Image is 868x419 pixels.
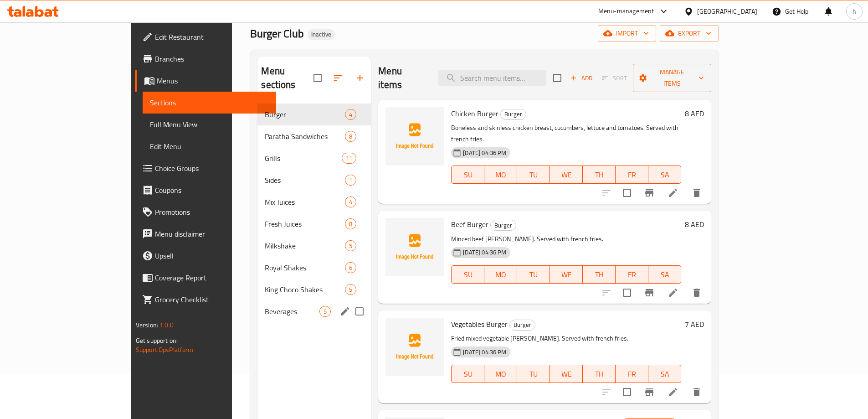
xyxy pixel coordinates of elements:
span: Burger [501,109,526,119]
span: WE [554,268,579,281]
h2: Menu sections [261,64,313,92]
button: edit [338,305,352,318]
a: Menu disclaimer [135,223,276,245]
span: Menu disclaimer [155,228,269,239]
div: Milkshake5 [257,235,371,257]
span: SA [652,168,678,181]
button: Branch-specific-item [638,182,660,204]
div: Mix Juices4 [257,191,371,213]
div: Fresh Juices8 [257,213,371,235]
div: items [345,284,356,295]
span: 1.0.0 [159,319,174,331]
span: MO [488,367,514,381]
span: Add [569,73,594,83]
span: Menus [157,75,269,86]
button: FR [616,166,648,184]
button: Add [567,71,596,85]
span: Burger [510,320,535,330]
span: Sort sections [327,67,349,89]
button: Manage items [633,64,711,92]
button: Branch-specific-item [638,282,660,304]
button: TU [517,265,550,284]
span: Sections [150,97,269,108]
span: Beef Burger [451,217,488,231]
div: items [345,131,356,142]
button: TU [517,166,550,184]
div: Burger4 [257,103,371,125]
span: FR [619,168,645,181]
a: Choice Groups [135,157,276,179]
span: FR [619,268,645,281]
span: 8 [345,132,356,141]
div: Burger [500,109,526,120]
button: WE [550,265,583,284]
div: Sides1 [257,169,371,191]
span: Paratha Sandwiches [265,131,345,142]
span: Milkshake [265,240,345,251]
div: [GEOGRAPHIC_DATA] [697,6,757,16]
span: Burger Club [250,23,304,44]
span: Grocery Checklist [155,294,269,305]
span: Select to update [617,383,637,402]
button: TH [583,166,616,184]
button: WE [550,365,583,383]
span: TH [586,367,612,381]
span: Select all sections [308,68,327,88]
span: Edit Restaurant [155,31,269,42]
span: Get support on: [136,335,178,347]
button: import [598,25,656,42]
span: 8 [345,220,356,228]
a: Menus [135,70,276,92]
span: TH [586,268,612,281]
span: Upsell [155,250,269,261]
span: Coverage Report [155,272,269,283]
div: items [345,175,356,186]
button: SU [451,365,484,383]
span: Sides [265,175,345,186]
span: King Choco Shakes [265,284,345,295]
span: Full Menu View [150,119,269,130]
div: Beverages [265,306,319,317]
a: Edit menu item [668,187,678,198]
span: MO [488,268,514,281]
span: Burger [491,220,516,231]
div: Inactive [308,29,335,40]
span: 5 [320,307,330,316]
span: [DATE] 04:36 PM [459,248,510,257]
button: SU [451,166,484,184]
span: h [853,6,856,16]
button: MO [484,265,517,284]
span: Vegetables Burger [451,317,508,331]
div: items [345,262,356,273]
div: King Choco Shakes5 [257,279,371,300]
span: Inactive [308,31,335,38]
span: export [667,28,711,39]
span: Burger [265,109,345,120]
span: Coupons [155,185,269,196]
span: 6 [345,264,356,272]
button: delete [686,182,708,204]
div: items [342,153,356,164]
a: Grocery Checklist [135,289,276,310]
button: MO [484,365,517,383]
span: 4 [345,110,356,119]
div: Beverages5edit [257,300,371,322]
span: Mix Juices [265,197,345,207]
span: Select to update [617,283,637,302]
a: Support.OpsPlatform [136,344,194,356]
img: Chicken Burger [385,107,444,166]
span: Fresh Juices [265,218,345,229]
span: SA [652,268,678,281]
button: TH [583,365,616,383]
span: import [605,28,649,39]
nav: Menu sections [257,100,371,326]
button: Branch-specific-item [638,381,660,403]
p: Minced beef [PERSON_NAME]. Served with french fries. [451,233,681,245]
div: Burger [490,220,516,231]
button: WE [550,166,583,184]
span: TU [521,268,546,281]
